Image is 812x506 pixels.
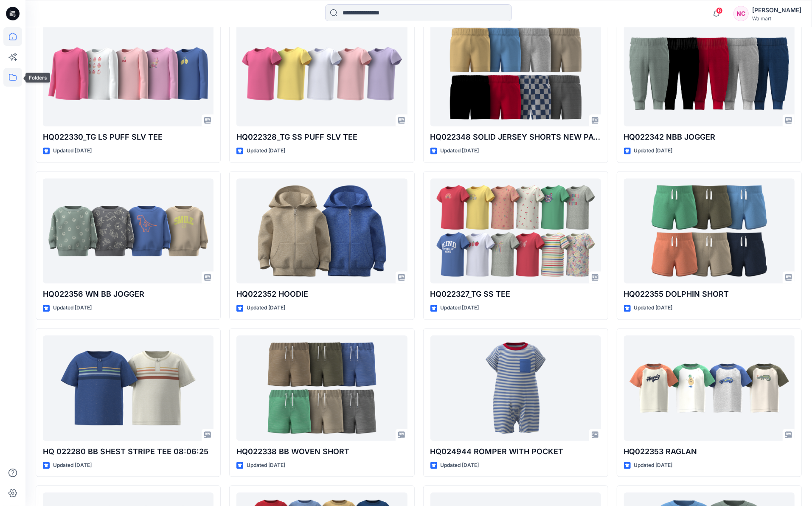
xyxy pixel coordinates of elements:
[430,288,601,300] p: HQ022327_TG SS TEE
[43,131,214,143] p: HQ022330_TG LS PUFF SLV TEE
[247,461,285,470] p: Updated [DATE]
[634,146,673,155] p: Updated [DATE]
[236,21,407,126] a: HQ022328_TG SS PUFF SLV TEE
[716,7,723,14] span: 6
[624,288,795,300] p: HQ022355 DOLPHIN SHORT
[624,446,795,458] p: HQ022353 RAGLAN
[634,304,673,312] p: Updated [DATE]
[634,461,673,470] p: Updated [DATE]
[236,335,407,441] a: HQ022338 BB WOVEN SHORT
[53,146,92,155] p: Updated [DATE]
[236,446,407,458] p: HQ022338 BB WOVEN SHORT
[624,335,795,441] a: HQ022353 RAGLAN
[733,6,749,21] div: NC
[43,335,214,441] a: HQ 022280 BB SHEST STRIPE TEE 08:06:25
[441,304,479,312] p: Updated [DATE]
[624,178,795,284] a: HQ022355 DOLPHIN SHORT
[53,304,92,312] p: Updated [DATE]
[53,461,92,470] p: Updated [DATE]
[430,21,601,126] a: HQ022348 SOLID JERSEY SHORTS NEW PATTERN 07.24.25
[236,131,407,143] p: HQ022328_TG SS PUFF SLV TEE
[752,15,801,22] div: Walmart
[430,178,601,284] a: HQ022327_TG SS TEE
[43,21,214,126] a: HQ022330_TG LS PUFF SLV TEE
[43,178,214,284] a: HQ022356 WN BB JOGGER
[624,21,795,126] a: HQ022342 NBB JOGGER
[236,288,407,300] p: HQ022352 HOODIE
[247,304,285,312] p: Updated [DATE]
[430,335,601,441] a: HQ024944 ROMPER WITH POCKET
[624,131,795,143] p: HQ022342 NBB JOGGER
[430,446,601,458] p: HQ024944 ROMPER WITH POCKET
[43,446,214,458] p: HQ 022280 BB SHEST STRIPE TEE 08:06:25
[430,131,601,143] p: HQ022348 SOLID JERSEY SHORTS NEW PATTERN [DATE]
[441,461,479,470] p: Updated [DATE]
[441,146,479,155] p: Updated [DATE]
[236,178,407,284] a: HQ022352 HOODIE
[247,146,285,155] p: Updated [DATE]
[43,288,214,300] p: HQ022356 WN BB JOGGER
[752,5,801,15] div: [PERSON_NAME]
